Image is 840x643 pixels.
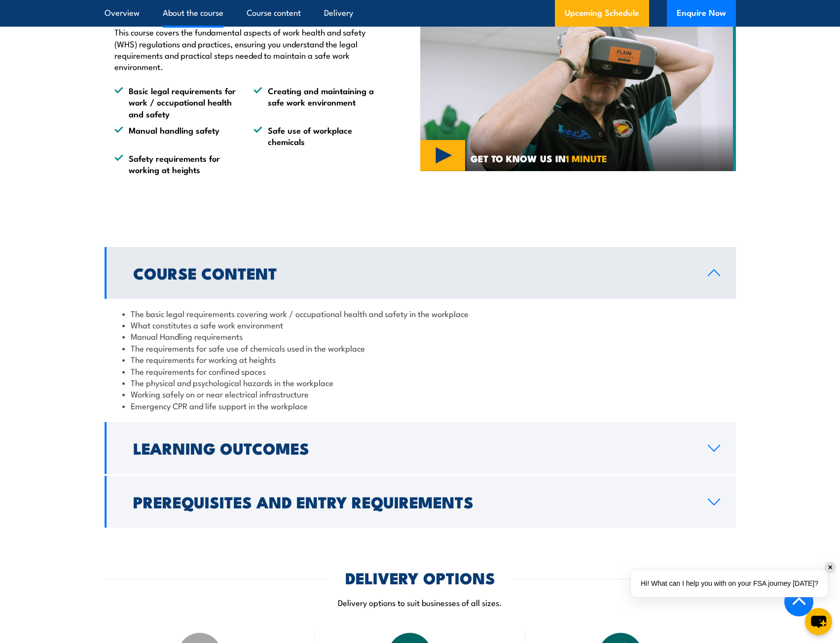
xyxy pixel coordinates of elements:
img: FLAIM VR Fire Extinguisher [420,1,736,172]
li: The requirements for working at heights [122,354,718,365]
div: ✕ [825,562,836,573]
a: Learning Outcomes [105,422,736,474]
h2: Prerequisites and Entry Requirements [133,495,692,508]
span: GET TO KNOW US IN [471,154,607,163]
p: This course covers the fundamental aspects of work health and safety (WHS) regulations and practi... [114,26,375,72]
li: The requirements for safe use of chemicals used in the workplace [122,342,718,354]
p: Delivery options to suit businesses of all sizes. [105,597,736,608]
li: The basic legal requirements covering work / occupational health and safety in the workplace [122,308,718,319]
li: What constitutes a safe work environment [122,319,718,330]
li: The requirements for confined spaces [122,365,718,377]
h2: DELIVERY OPTIONS [345,571,495,584]
li: The physical and psychological hazards in the workplace [122,377,718,388]
li: Manual Handling requirements [122,330,718,342]
li: Working safely on or near electrical infrastructure [122,388,718,399]
li: Manual handling safety [114,124,236,147]
h2: Learning Outcomes [133,441,692,455]
li: Basic legal requirements for work / occupational health and safety [114,85,236,119]
li: Safety requirements for working at heights [114,152,236,176]
li: Safe use of workplace chemicals [254,124,375,147]
strong: 1 MINUTE [566,151,607,165]
li: Creating and maintaining a safe work environment [254,85,375,119]
h2: Course Content [133,266,692,280]
li: Emergency CPR and life support in the workplace [122,400,718,411]
a: Prerequisites and Entry Requirements [105,476,736,528]
div: Hi! What can I help you with on your FSA journey [DATE]? [631,570,828,597]
a: Course Content [105,247,736,299]
button: chat-button [805,608,832,635]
